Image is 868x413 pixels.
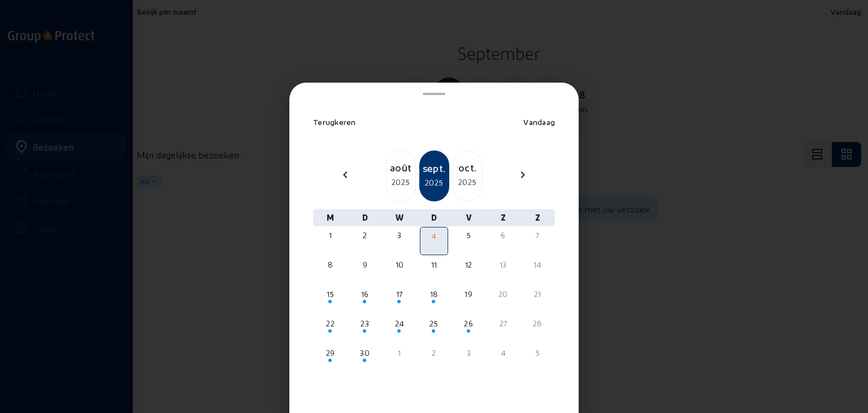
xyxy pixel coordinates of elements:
[387,230,412,241] div: 3
[421,259,446,270] div: 11
[318,318,343,329] div: 22
[421,318,446,329] div: 25
[416,209,451,226] div: D
[491,289,516,300] div: 20
[456,259,481,270] div: 12
[318,259,343,270] div: 8
[491,318,516,329] div: 27
[421,289,446,300] div: 18
[313,209,348,226] div: M
[338,168,352,182] mat-icon: chevron_left
[318,230,343,241] div: 1
[352,230,377,241] div: 2
[486,209,520,226] div: Z
[452,209,486,226] div: V
[525,259,550,270] div: 14
[421,347,446,359] div: 2
[387,160,415,175] div: août
[318,347,343,359] div: 29
[456,347,481,359] div: 3
[387,289,412,300] div: 17
[491,230,516,241] div: 6
[456,289,481,300] div: 19
[525,318,550,329] div: 28
[313,117,356,127] span: Terugkeren
[352,318,377,329] div: 23
[420,176,448,190] div: 2025
[387,347,412,359] div: 1
[491,347,516,359] div: 4
[382,209,416,226] div: W
[453,160,482,175] div: oct.
[318,289,343,300] div: 15
[523,117,555,127] span: Vandaag
[456,318,481,329] div: 26
[525,289,550,300] div: 21
[352,289,377,300] div: 16
[520,209,555,226] div: Z
[422,230,446,242] div: 4
[387,318,412,329] div: 24
[491,259,516,270] div: 13
[453,175,482,189] div: 2025
[525,347,550,359] div: 5
[456,230,481,241] div: 5
[420,160,448,176] div: sept.
[516,168,530,182] mat-icon: chevron_right
[387,259,412,270] div: 10
[352,259,377,270] div: 9
[387,175,415,189] div: 2025
[352,347,377,359] div: 30
[525,230,550,241] div: 7
[348,209,382,226] div: D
